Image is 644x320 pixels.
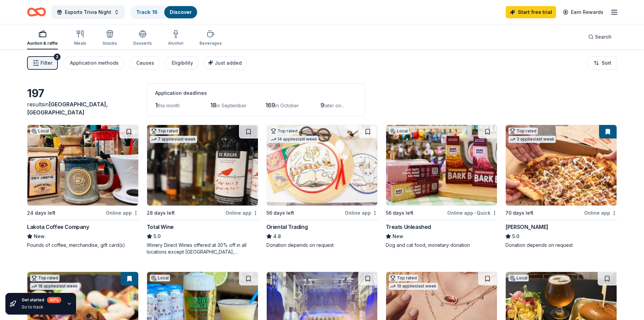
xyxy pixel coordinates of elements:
[27,100,139,116] div: results
[150,136,197,143] div: 7 applies last week
[65,8,111,16] span: Esports Trivia Night
[155,102,158,109] span: 1
[27,223,89,231] div: Lakota Coffee Company
[22,304,61,310] div: Go to track
[269,136,318,143] div: 14 applies last week
[27,125,138,206] img: Image for Lakota Coffee Company
[147,242,258,255] div: Winery Direct Wines offered at 30% off in all locations except [GEOGRAPHIC_DATA], [GEOGRAPHIC_DAT...
[150,275,170,281] div: Local
[505,209,533,217] div: 70 days left
[508,275,529,281] div: Local
[172,59,193,67] div: Eligibility
[215,60,242,66] span: Just added
[199,41,222,46] div: Beverages
[386,125,497,206] img: Image for Treats Unleashed
[51,5,125,19] button: Esports Trivia Night
[392,232,403,240] span: New
[153,232,161,240] span: 5.0
[199,27,222,49] button: Beverages
[266,242,378,249] div: Donation depends on request
[27,87,139,100] div: 197
[155,89,357,97] div: Application deadlines
[447,209,497,217] div: Online app Quick
[168,27,183,49] button: Alcohol
[136,59,154,67] div: Causes
[41,59,52,67] span: Filter
[47,297,61,303] div: 40 %
[216,103,246,108] span: in September
[512,232,519,240] span: 5.0
[595,33,612,41] span: Search
[266,125,378,249] a: Image for Oriental TradingTop rated14 applieslast week56 days leftOnline appOriental Trading4.8Do...
[27,4,46,20] a: Home
[389,275,418,281] div: Top rated
[474,210,476,216] span: •
[602,59,611,67] span: Sort
[275,103,299,108] span: in October
[27,101,108,116] span: in
[147,223,174,231] div: Total Wine
[386,209,413,217] div: 56 days left
[225,209,258,217] div: Online app
[584,209,617,217] div: Online app
[266,209,294,217] div: 56 days left
[386,125,497,249] a: Image for Treats UnleashedLocal56 days leftOnline app•QuickTreats UnleashedNewDog and cat food, m...
[204,56,247,70] button: Just added
[102,27,117,49] button: Snacks
[133,27,152,49] button: Desserts
[74,27,86,49] button: Meals
[210,102,216,109] span: 18
[168,41,183,46] div: Alcohol
[54,54,61,60] div: 2
[508,128,538,134] div: Top rated
[150,128,179,134] div: Top rated
[27,242,139,249] div: Pounds of coffee, merchandise, gift card(s)
[70,59,119,67] div: Application methods
[27,125,139,249] a: Image for Lakota Coffee CompanyLocal24 days leftOnline appLakota Coffee CompanyNewPounds of coffe...
[269,128,299,134] div: Top rated
[147,209,175,217] div: 28 days left
[266,223,308,231] div: Oriental Trading
[506,125,617,206] img: Image for Casey's
[505,242,617,249] div: Donation depends on request
[386,223,431,231] div: Treats Unleashed
[588,56,617,70] button: Sort
[27,56,58,70] button: Filter2
[505,223,548,231] div: [PERSON_NAME]
[158,103,180,108] span: this month
[129,56,160,70] button: Causes
[147,125,258,206] img: Image for Total Wine
[63,56,124,70] button: Application methods
[389,283,438,290] div: 10 applies last week
[27,41,58,46] div: Auction & raffle
[583,30,617,44] button: Search
[505,125,617,249] a: Image for Casey'sTop rated3 applieslast week70 days leftOnline app[PERSON_NAME]5.0Donation depend...
[74,41,86,46] div: Meals
[136,9,158,15] a: Track· 16
[30,283,79,290] div: 18 applies last week
[386,242,497,249] div: Dog and cat food, monetary donation
[267,125,378,206] img: Image for Oriental Trading
[27,209,55,217] div: 24 days left
[345,209,378,217] div: Online app
[508,136,556,143] div: 3 applies last week
[130,5,198,19] button: Track· 16Discover
[106,209,139,217] div: Online app
[265,102,275,109] span: 169
[30,128,50,134] div: Local
[165,56,198,70] button: Eligibility
[30,275,59,281] div: Top rated
[102,41,117,46] div: Snacks
[170,9,192,15] a: Discover
[22,297,61,303] div: Get started
[133,41,152,46] div: Desserts
[389,128,409,134] div: Local
[320,102,324,109] span: 9
[34,232,45,240] span: New
[27,27,58,49] button: Auction & raffle
[273,232,281,240] span: 4.8
[27,101,108,116] span: [GEOGRAPHIC_DATA], [GEOGRAPHIC_DATA]
[147,125,258,255] a: Image for Total WineTop rated7 applieslast week28 days leftOnline appTotal Wine5.0Winery Direct W...
[559,6,607,18] a: Earn Rewards
[324,103,344,108] span: later on...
